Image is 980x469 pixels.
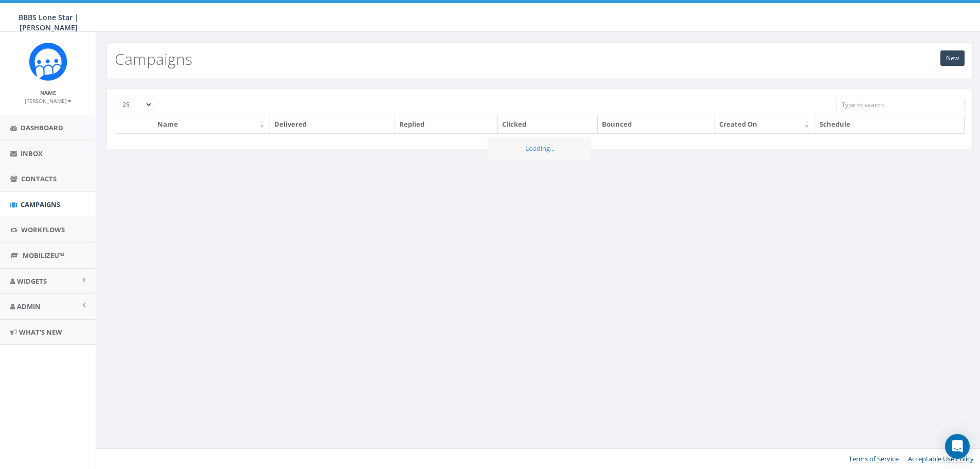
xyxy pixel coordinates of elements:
span: MobilizeU™ [23,251,64,260]
th: Name [153,115,270,133]
span: Campaigns [21,200,60,209]
th: Schedule [815,115,936,133]
span: Widgets [17,276,47,286]
div: Open Intercom Messenger [945,434,970,459]
span: Inbox [21,149,43,158]
small: [PERSON_NAME] [25,97,72,105]
img: Rally_Corp_Icon_1.png [29,42,67,81]
small: Name [40,89,56,96]
h2: Campaigns [115,50,192,67]
span: Contacts [21,174,57,183]
a: [PERSON_NAME] [25,96,72,105]
span: Workflows [21,225,65,234]
div: Loading... [488,137,591,160]
th: Bounced [598,115,715,133]
th: Clicked [498,115,598,133]
input: Type to search [836,97,965,112]
th: Replied [395,115,498,133]
a: Terms of Service [849,454,899,463]
th: Delivered [270,115,395,133]
span: Admin [17,302,41,311]
span: Dashboard [21,123,63,132]
span: BBBS Lone Star | [PERSON_NAME] [19,12,79,32]
th: Created On [715,115,815,133]
a: New [940,50,965,66]
span: What's New [19,327,62,337]
a: Acceptable Use Policy [908,454,974,463]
